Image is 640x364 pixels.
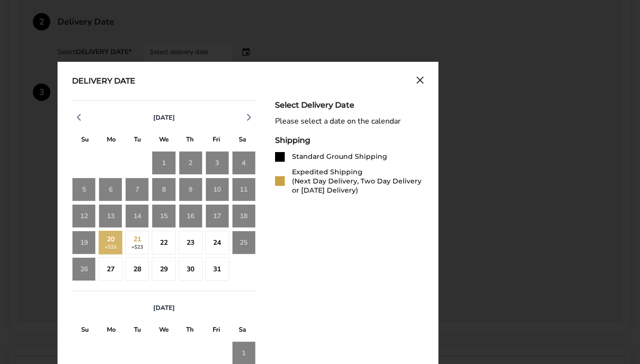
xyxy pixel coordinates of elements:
div: Shipping [275,136,424,145]
div: S [230,323,256,338]
div: Delivery Date [72,76,135,87]
div: Expedited Shipping (Next Day Delivery, Two Day Delivery or [DATE] Delivery) [292,168,424,195]
div: S [72,323,98,338]
div: F [203,133,229,148]
div: S [72,133,98,148]
div: W [151,323,177,338]
button: [DATE] [149,304,179,312]
div: F [203,323,229,338]
div: M [98,133,124,148]
div: T [125,323,151,338]
div: T [125,133,151,148]
span: [DATE] [153,113,175,122]
div: W [151,133,177,148]
div: Standard Ground Shipping [292,152,387,161]
div: Select Delivery Date [275,100,424,110]
button: [DATE] [149,113,179,122]
button: Close calendar [416,76,424,87]
div: T [177,323,203,338]
div: Please select a date on the calendar [275,117,424,126]
div: M [98,323,124,338]
span: [DATE] [153,304,175,312]
div: T [177,133,203,148]
div: S [230,133,256,148]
